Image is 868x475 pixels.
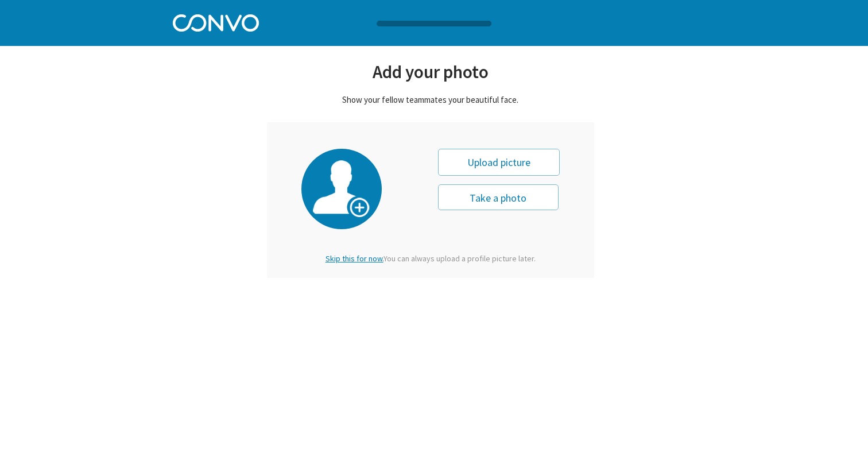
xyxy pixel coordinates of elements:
span: Skip this for now. [325,253,383,264]
button: Take a photo [438,184,559,210]
img: profile-picture.png [313,160,370,219]
div: You can always upload a profile picture later. [316,253,545,264]
div: Add your photo [267,60,594,83]
img: Convo Logo [173,11,259,32]
div: Show your fellow teammates your beautiful face. [267,94,594,105]
div: Upload picture [438,149,560,176]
